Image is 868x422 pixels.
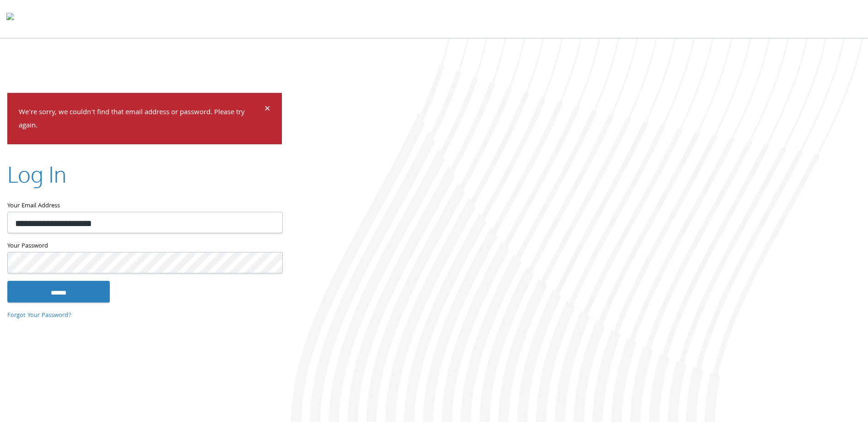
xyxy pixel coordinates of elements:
[264,101,270,119] span: ×
[7,311,71,321] a: Forgot Your Password?
[6,10,14,28] img: todyl-logo-dark.svg
[19,106,263,133] p: We're sorry, we couldn't find that email address or password. Please try again.
[264,105,270,116] button: Dismiss alert
[7,158,66,189] h2: Log In
[7,240,282,252] label: Your Password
